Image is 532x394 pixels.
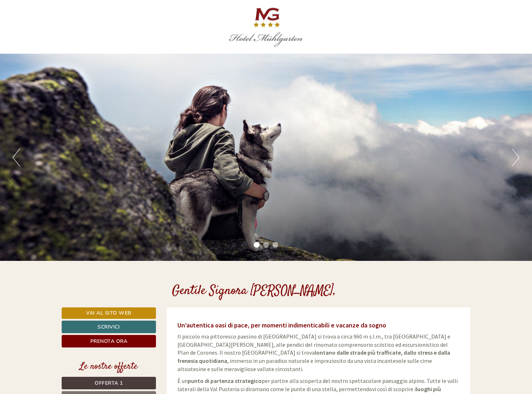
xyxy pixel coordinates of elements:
[13,149,20,166] button: Previous
[62,307,156,319] a: Vai al sito web
[177,333,450,373] span: Il piccolo ma pittoresco paesino di [GEOGRAPHIC_DATA] si trova a circa 960 m s.l.m., tra [GEOGRAP...
[95,380,123,386] span: Offerta 1
[62,360,156,373] div: Le nostre offerte
[172,284,336,298] h1: Gentile Signora [PERSON_NAME],
[188,377,262,384] strong: punto di partenza strategico
[62,321,156,333] a: Scrivici
[62,335,156,347] a: Prenota ora
[512,149,519,166] button: Next
[177,321,386,329] span: Un’autentica oasi di pace, per momenti indimenticabili e vacanze da sogno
